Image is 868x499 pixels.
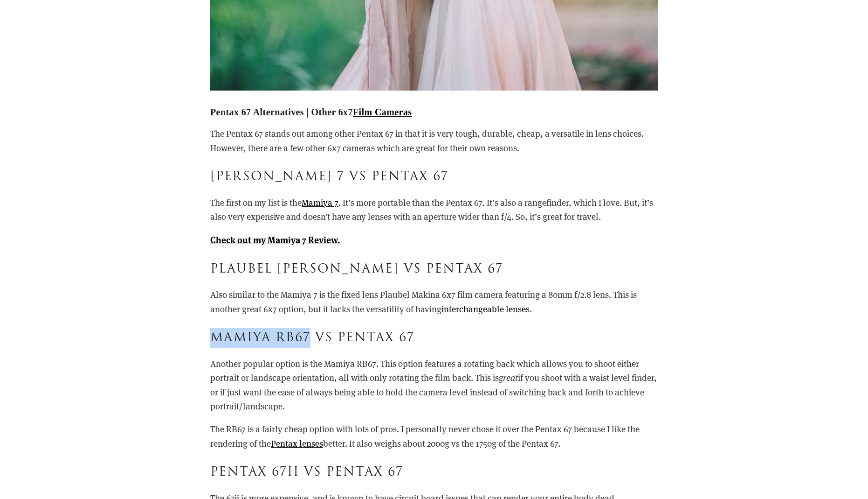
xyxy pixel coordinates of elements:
a: Pentax lenses [271,437,323,449]
p: Another popular option is the Mamiya RB67. This option features a rotating back which allows you ... [210,357,658,414]
p: The RB67 is a fairly cheap option with lots of pros. I personally never chose it over the Pentax ... [210,422,658,450]
a: Film Cameras [353,107,412,117]
h3: [PERSON_NAME] 7 vs Pentax 67 [210,167,658,187]
a: interchangeable lenses [441,303,530,315]
p: Also similar to the Mamiya 7 is the fixed lens Plaubel Makina 6x7 film camera featuring a 80mm f/... [210,288,658,316]
a: Check out my Mamiya 7 Review. [210,234,340,246]
strong: Pentax 67 Alternatives | Other 6x7 [210,107,353,117]
em: great [499,372,518,383]
h3: Pentax 67ii vs Pentax 67 [210,463,658,482]
h3: Plaubel [PERSON_NAME] vs Pentax 67 [210,260,658,279]
strong: Check out my Mamiya 7 Review. [210,233,340,246]
a: Mamiya 7 [302,197,338,208]
p: The first on my list is the . It’s more portable than the Pentax 67. It’s also a rangefinder, whi... [210,196,658,224]
h3: Mamiya RB67 vs Pentax 67 [210,328,658,348]
p: The Pentax 67 stands out among other Pentax 67 in that it is very tough, durable, cheap, a versat... [210,127,658,155]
